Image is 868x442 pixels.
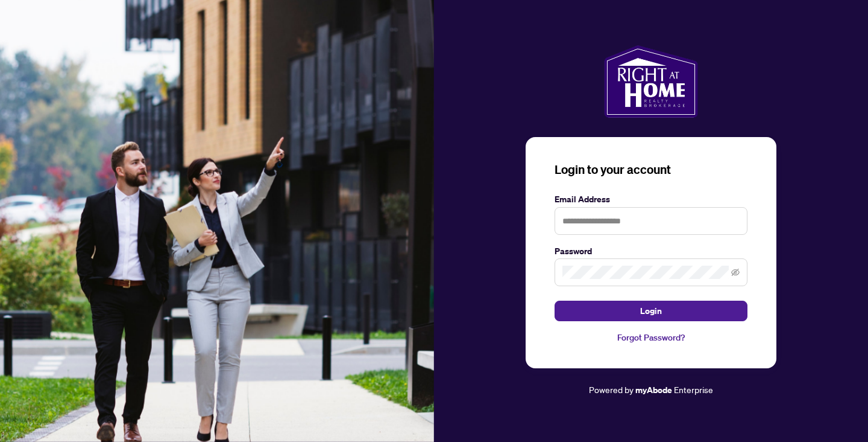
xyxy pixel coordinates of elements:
[604,45,697,118] img: ma-logo
[555,245,747,258] label: Password
[555,161,747,178] h3: Login to your account
[589,384,634,395] span: Powered by
[640,301,662,321] span: Login
[555,331,747,344] a: Forgot Password?
[635,383,672,397] a: myAbode
[731,268,740,277] span: eye-invisible
[555,301,747,321] button: Login
[555,193,747,206] label: Email Address
[674,384,713,395] span: Enterprise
